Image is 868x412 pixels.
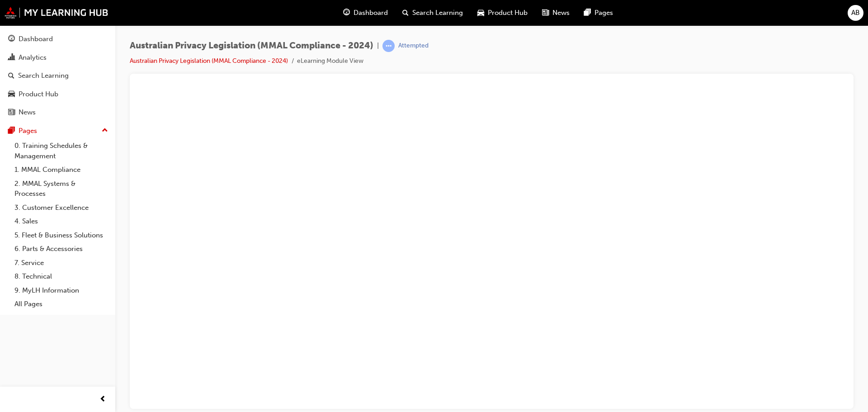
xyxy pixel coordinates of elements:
div: Search Learning [18,71,69,81]
a: guage-iconDashboard [336,4,395,22]
span: search-icon [8,72,14,80]
div: Product Hub [19,89,58,99]
div: Pages [19,126,37,136]
button: DashboardAnalyticsSearch LearningProduct HubNews [4,29,112,123]
a: news-iconNews [535,4,577,22]
div: Attempted [398,42,429,50]
a: 8. Technical [11,270,112,284]
span: car-icon [8,90,15,99]
span: guage-icon [8,35,15,43]
a: search-iconSearch Learning [395,4,470,22]
span: chart-icon [8,54,15,62]
a: 3. Customer Excellence [11,201,112,215]
span: search-icon [402,7,409,19]
span: AB [851,8,860,18]
div: News [19,107,36,118]
span: | [377,41,379,51]
span: News [552,8,570,18]
span: Pages [594,8,613,18]
img: mmal [5,7,108,19]
a: pages-iconPages [577,4,620,22]
span: up-icon [102,125,108,137]
a: car-iconProduct Hub [470,4,535,22]
span: Search Learning [412,8,463,18]
div: Analytics [19,52,47,63]
a: Australian Privacy Legislation (MMAL Compliance - 2024) [130,57,288,65]
a: 9. MyLH Information [11,284,112,298]
span: news-icon [542,7,549,19]
span: news-icon [8,109,15,117]
button: Pages [4,123,112,139]
a: Search Learning [4,67,112,84]
button: AB [848,5,863,21]
a: 7. Service [11,256,112,270]
a: All Pages [11,297,112,311]
span: car-icon [477,7,484,19]
span: Dashboard [354,8,388,18]
a: Analytics [4,49,112,66]
a: 0. Training Schedules & Management [11,139,112,163]
a: 5. Fleet & Business Solutions [11,228,112,242]
span: learningRecordVerb_ATTEMPT-icon [382,40,395,52]
a: Dashboard [4,31,112,47]
span: pages-icon [584,7,591,19]
a: Product Hub [4,86,112,103]
li: eLearning Module View [297,56,363,66]
span: Product Hub [488,8,528,18]
a: 6. Parts & Accessories [11,242,112,256]
a: News [4,104,112,121]
span: guage-icon [343,7,350,19]
a: 1. MMAL Compliance [11,163,112,177]
div: Dashboard [19,34,53,44]
a: 4. Sales [11,214,112,228]
span: Australian Privacy Legislation (MMAL Compliance - 2024) [130,41,373,51]
span: prev-icon [99,394,106,405]
a: 2. MMAL Systems & Processes [11,177,112,201]
span: pages-icon [8,127,15,135]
